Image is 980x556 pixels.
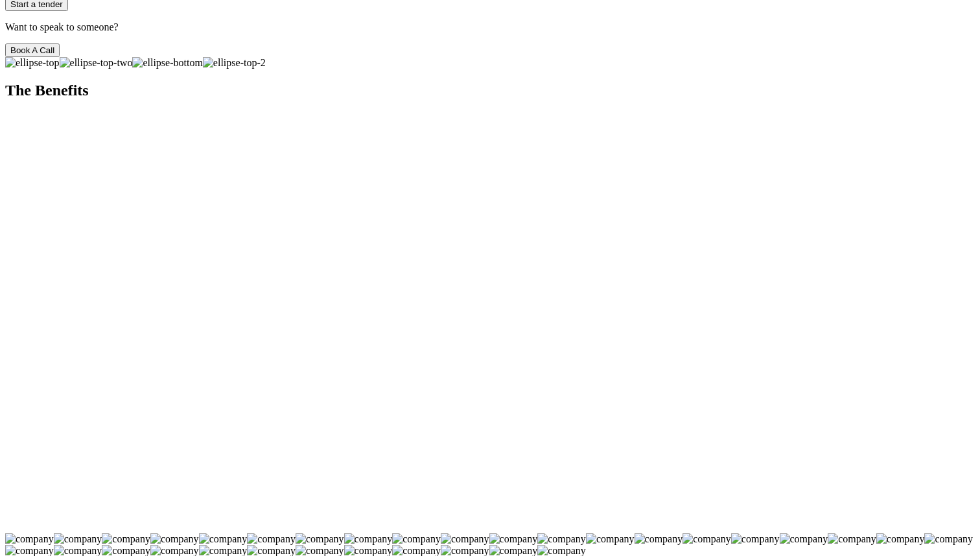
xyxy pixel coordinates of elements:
[344,533,393,545] img: company
[876,533,925,545] img: company
[489,533,538,545] img: company
[441,533,489,545] img: company
[924,533,973,545] img: company
[5,21,975,33] p: Want to speak to someone?
[150,533,199,545] img: company
[5,43,60,57] button: Book A Call
[635,533,683,545] img: company
[5,57,60,69] img: ellipse-top
[392,533,441,545] img: company
[247,533,296,545] img: company
[199,533,248,545] img: company
[132,57,202,69] img: ellipse-bottom
[5,533,54,545] img: company
[731,533,780,545] img: company
[682,533,731,545] img: company
[780,533,828,545] img: company
[60,57,133,69] img: ellipse-top-two
[203,57,266,69] img: ellipse-top-2
[296,533,344,545] img: company
[586,533,635,545] img: company
[537,533,586,545] img: company
[54,533,102,545] img: company
[828,533,876,545] img: company
[102,533,150,545] img: company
